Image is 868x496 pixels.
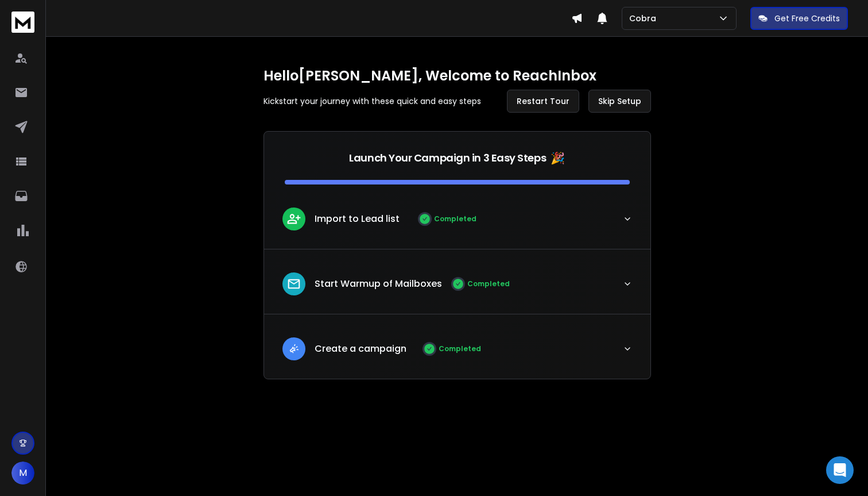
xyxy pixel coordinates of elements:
p: Create a campaign [315,342,406,356]
button: Skip Setup [588,90,651,113]
p: Completed [434,214,476,224]
p: Completed [439,344,481,353]
img: lead [286,212,301,226]
p: Completed [467,279,510,289]
button: M [11,462,34,485]
button: Restart Tour [507,90,579,113]
div: Open Intercom Messenger [826,456,854,484]
p: Cobra [629,13,661,24]
img: lead [286,341,301,356]
p: Get Free Credits [774,13,840,24]
button: leadCreate a campaignCompleted [264,328,650,379]
span: Skip Setup [598,95,641,107]
p: Launch Your Campaign in 3 Easy Steps [349,150,546,166]
img: logo [11,11,34,33]
button: leadStart Warmup of MailboxesCompleted [264,263,650,314]
p: Start Warmup of Mailboxes [315,277,442,291]
p: Kickstart your journey with these quick and easy steps [263,95,481,107]
p: Import to Lead list [315,212,400,226]
span: 🎉 [551,150,565,166]
button: Get Free Credits [750,7,848,30]
h1: Hello [PERSON_NAME] , Welcome to ReachInbox [263,67,651,85]
button: leadImport to Lead listCompleted [264,198,650,249]
img: lead [286,276,301,291]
